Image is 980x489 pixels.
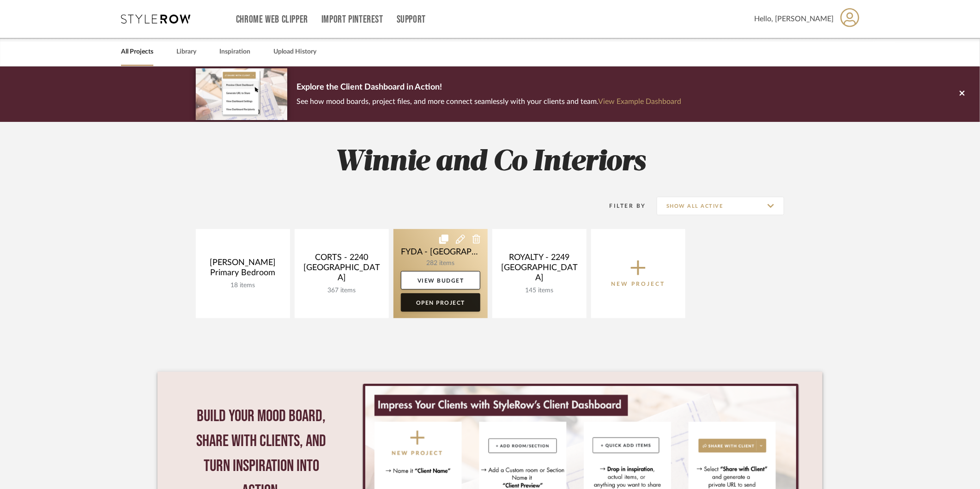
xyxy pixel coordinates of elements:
div: Filter By [598,201,646,211]
a: View Budget [401,271,480,290]
p: Explore the Client Dashboard in Action! [296,80,681,95]
a: Import Pinterest [321,16,383,24]
div: ROYALTY - 2249 [GEOGRAPHIC_DATA] [500,253,579,287]
a: Library [176,46,196,58]
a: Open Project [401,293,480,312]
a: Support [397,16,426,24]
span: Hello, [PERSON_NAME] [754,13,834,24]
a: All Projects [121,46,153,58]
a: Chrome Web Clipper [236,16,308,24]
p: New Project [611,279,665,289]
div: 367 items [302,287,381,295]
img: d5d033c5-7b12-40c2-a960-1ecee1989c38.png [196,68,287,120]
button: New Project [591,229,685,318]
p: See how mood boards, project files, and more connect seamlessly with your clients and team. [296,95,681,108]
h2: Winnie and Co Interiors [157,145,823,180]
a: Upload History [273,46,316,58]
div: [PERSON_NAME] Primary Bedroom [203,258,283,282]
a: View Example Dashboard [598,98,681,105]
div: 145 items [500,287,579,295]
a: Inspiration [219,46,250,58]
div: CORTS - 2240 [GEOGRAPHIC_DATA] [302,253,381,287]
div: 18 items [203,282,283,290]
